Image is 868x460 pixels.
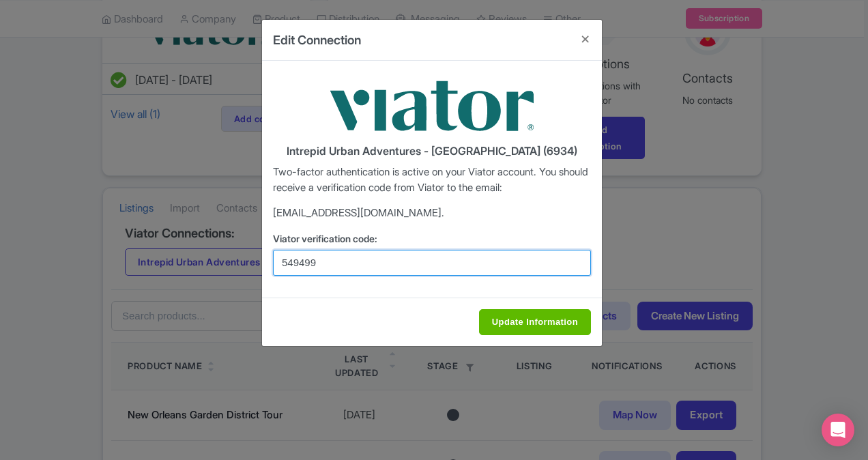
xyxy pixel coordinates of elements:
p: [EMAIL_ADDRESS][DOMAIN_NAME]. [273,205,591,221]
img: viator-9033d3fb01e0b80761764065a76b653a.png [330,72,534,140]
button: Close [569,20,602,59]
h4: Edit Connection [273,31,361,49]
input: Update Information [479,309,591,335]
span: Viator verification code: [273,233,377,244]
h4: Intrepid Urban Adventures - [GEOGRAPHIC_DATA] (6934) [273,145,591,158]
div: Open Intercom Messenger [822,414,854,446]
p: Two-factor authentication is active on your Viator account. You should receive a verification cod... [273,164,591,195]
